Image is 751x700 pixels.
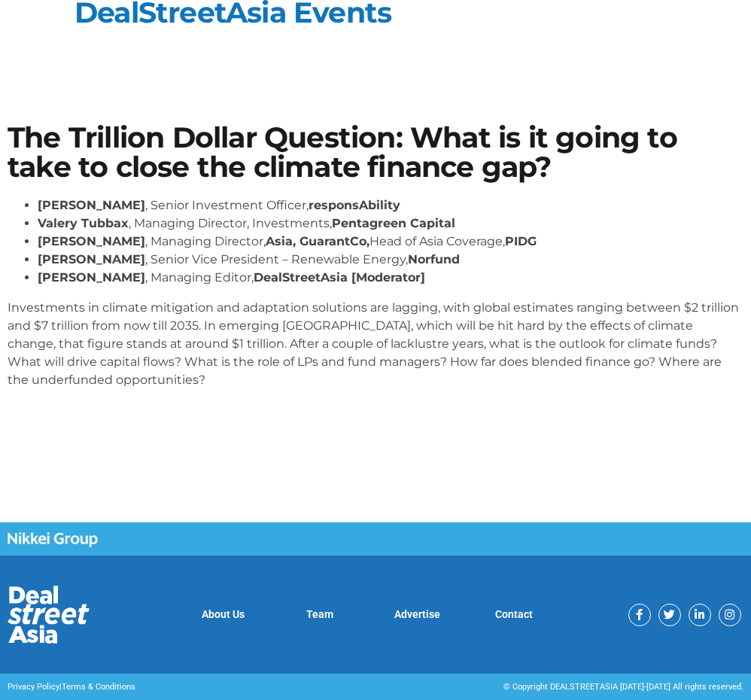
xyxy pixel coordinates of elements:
a: Contact [495,608,533,620]
a: About Us [202,608,245,620]
li: , Managing Director, Head of Asia Coverage, [38,233,743,251]
a: Advertise [394,608,440,620]
strong: Pentagreen Capital [332,216,455,230]
strong: [PERSON_NAME] [38,234,145,248]
li: , Senior Vice President – Renewable Energy, [38,251,743,269]
strong: PIDG [505,234,537,248]
strong: [PERSON_NAME] [38,270,145,285]
a: Team [306,608,333,620]
strong: [PERSON_NAME] [38,252,145,266]
div: © Copyright DEALSTREETASIA [DATE]-[DATE] All rights reserved. [383,681,743,694]
p: Investments in climate mitigation and adaptation solutions are lagging, with global estimates ran... [8,299,743,389]
li: , Managing Director, Investments, [38,215,743,233]
strong: DealStreetAsia [Moderator] [254,270,425,285]
h1: The Trillion Dollar Question: What is it going to take to close the climate finance gap? [8,123,743,181]
a: Privacy Policy [8,682,59,692]
strong: responsAbility [309,198,400,212]
img: Nikkei Group [8,532,98,547]
li: , Managing Editor, [38,269,743,287]
a: Terms & Conditions [62,682,135,692]
strong: Valery Tubbax [38,216,129,230]
strong: Asia, GuarantCo, [266,234,369,248]
strong: Norfund [408,252,460,266]
li: , Senior Investment Officer, [38,196,743,215]
strong: [PERSON_NAME] [38,198,145,212]
p: | [8,681,368,694]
